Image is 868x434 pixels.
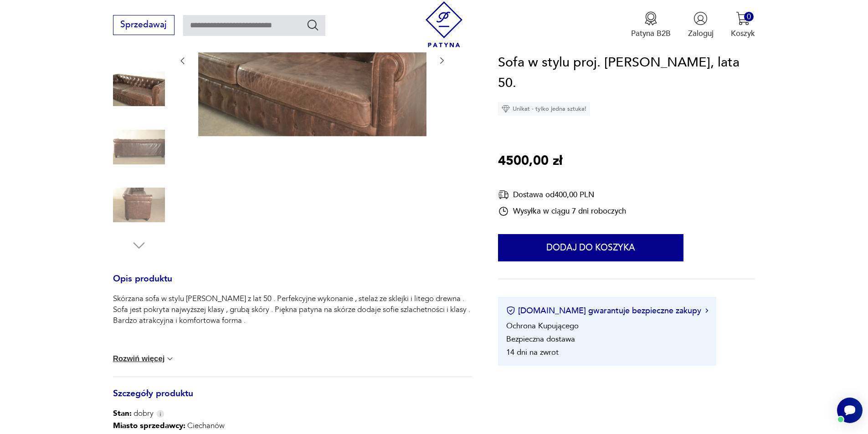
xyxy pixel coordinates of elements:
button: Sprzedawaj [113,15,175,35]
img: Patyna - sklep z meblami i dekoracjami vintage [421,1,467,47]
p: Skórzana sofa w stylu [PERSON_NAME] z lat 50 . Perfekcyjne wykonanie , stelaż ze sklejki i litego... [113,293,472,326]
img: Ikona certyfikatu [506,306,515,316]
img: Zdjęcie produktu Sofa w stylu proj. Edwarda Wormleya, lata 50. [113,121,165,173]
button: Szukaj [306,18,319,31]
button: Dodaj do koszyka [498,234,683,261]
b: Stan: [113,408,132,419]
a: Ikona medaluPatyna B2B [631,11,671,39]
img: chevron down [165,354,175,363]
h1: Sofa w stylu proj. [PERSON_NAME], lata 50. [498,52,755,94]
button: Zaloguj [688,11,714,39]
p: Koszyk [731,28,755,39]
li: Bezpieczna dostawa [506,334,575,344]
img: Ikona koszyka [736,11,750,26]
li: Ochrona Kupującego [506,321,579,331]
h3: Szczegóły produktu [113,390,472,408]
p: Patyna B2B [631,28,671,39]
img: Info icon [156,410,164,418]
button: Patyna B2B [631,11,671,39]
button: Rozwiń więcej [113,354,175,363]
div: Dostawa od 400,00 PLN [498,189,626,200]
img: Ikona dostawy [498,189,509,200]
iframe: Smartsupp widget button [837,398,863,423]
h3: Opis produktu [113,276,472,294]
img: Ikona strzałki w prawo [705,309,708,313]
li: 14 dni na zwrot [506,347,559,357]
div: Wysyłka w ciągu 7 dni roboczych [498,206,626,217]
img: Zdjęcie produktu Sofa w stylu proj. Edwarda Wormleya, lata 50. [113,179,165,231]
p: Zaloguj [688,28,714,39]
a: Sprzedawaj [113,22,175,29]
div: Unikat - tylko jedna sztuka! [498,102,590,116]
p: Ciechanów [113,419,321,433]
p: 4500,00 zł [498,151,562,172]
img: Zdjęcie produktu Sofa w stylu proj. Edwarda Wormleya, lata 50. [113,63,165,115]
img: Ikona medalu [644,11,658,26]
span: dobry [113,408,154,419]
div: 0 [744,12,754,21]
img: Ikonka użytkownika [693,11,708,26]
b: Miasto sprzedawcy : [113,420,185,431]
img: Ikona diamentu [502,105,510,113]
button: 0Koszyk [731,11,755,39]
button: [DOMAIN_NAME] gwarantuje bezpieczne zakupy [506,305,708,317]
